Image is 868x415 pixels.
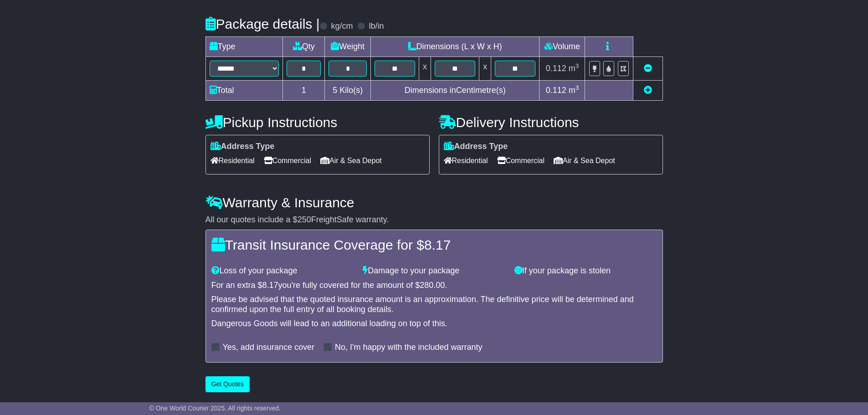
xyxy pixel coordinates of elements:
[575,84,579,91] sup: 3
[211,281,657,291] div: For an extra $ you're fully covered for the amount of $ .
[283,36,325,56] td: Qty
[497,154,544,168] span: Commercial
[205,80,283,100] td: Total
[575,62,579,69] sup: 3
[211,295,657,314] div: Please be advised that the quoted insurance amount is an approximation. The definitive price will...
[320,154,382,168] span: Air & Sea Depot
[223,343,314,353] label: Yes, add insurance cover
[205,376,250,392] button: Get Quotes
[554,154,615,168] span: Air & Sea Depot
[420,281,445,290] span: 280.00
[205,16,320,31] h4: Package details |
[370,80,539,100] td: Dimensions in Centimetre(s)
[539,36,585,56] td: Volume
[569,86,579,95] span: m
[205,195,663,210] h4: Warranty & Insurance
[479,56,491,80] td: x
[211,154,255,168] span: Residential
[149,405,281,412] span: © One World Courier 2025. All rights reserved.
[569,64,579,73] span: m
[262,281,278,290] span: 8.17
[211,142,275,152] label: Address Type
[211,319,657,329] div: Dangerous Goods will lead to an additional loading on top of this.
[644,64,652,73] a: Remove this item
[283,80,325,100] td: 1
[644,86,652,95] a: Add new item
[211,237,657,252] h4: Transit Insurance Coverage for $
[205,215,663,225] div: All our quotes include a $ FreightSafe warranty.
[205,115,430,130] h4: Pickup Instructions
[264,154,311,168] span: Commercial
[546,64,566,73] span: 0.112
[335,343,483,353] label: No, I'm happy with the included warranty
[439,115,663,130] h4: Delivery Instructions
[358,266,510,276] div: Damage to your package
[325,80,370,100] td: Kilo(s)
[444,142,508,152] label: Address Type
[205,36,283,56] td: Type
[419,56,431,80] td: x
[298,215,311,224] span: 250
[546,86,566,95] span: 0.112
[424,237,451,252] span: 8.17
[333,86,337,95] span: 5
[325,36,370,56] td: Weight
[369,21,384,31] label: lb/in
[510,266,662,276] div: If your package is stolen
[370,36,539,56] td: Dimensions (L x W x H)
[331,21,353,31] label: kg/cm
[444,154,488,168] span: Residential
[207,266,359,276] div: Loss of your package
